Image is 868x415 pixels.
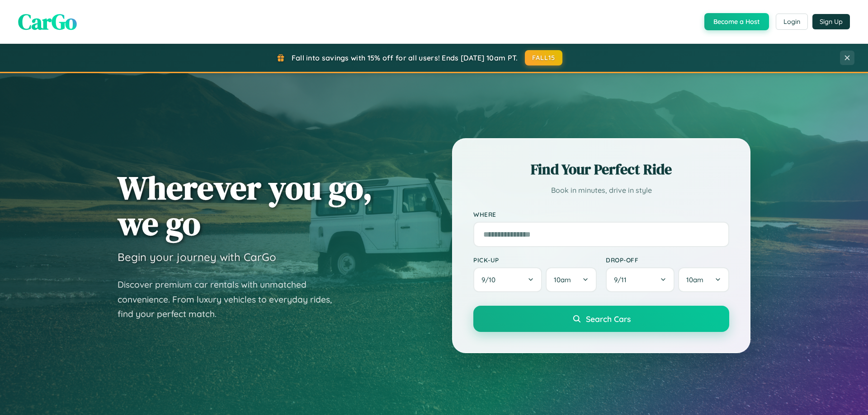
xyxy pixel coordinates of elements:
[546,267,597,292] button: 10am
[525,50,563,65] button: FALL15
[118,170,373,241] h1: Wherever you go, we go
[776,14,808,30] button: Login
[812,14,850,29] button: Sign Up
[686,275,703,284] span: 10am
[678,267,729,292] button: 10am
[606,267,675,292] button: 9/11
[473,256,597,264] label: Pick-up
[473,306,729,332] button: Search Cars
[704,13,769,30] button: Become a Host
[473,210,729,218] label: Where
[614,275,631,284] span: 9 / 11
[18,7,77,37] span: CarGo
[292,53,518,62] span: Fall into savings with 15% off for all users! Ends [DATE] 10am PT.
[473,159,729,179] h2: Find Your Perfect Ride
[606,256,729,264] label: Drop-off
[586,314,631,324] span: Search Cars
[481,275,500,284] span: 9 / 10
[473,267,542,292] button: 9/10
[118,250,276,264] h3: Begin your journey with CarGo
[554,275,571,284] span: 10am
[118,277,344,322] p: Discover premium car rentals with unmatched convenience. From luxury vehicles to everyday rides, ...
[473,184,729,197] p: Book in minutes, drive in style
